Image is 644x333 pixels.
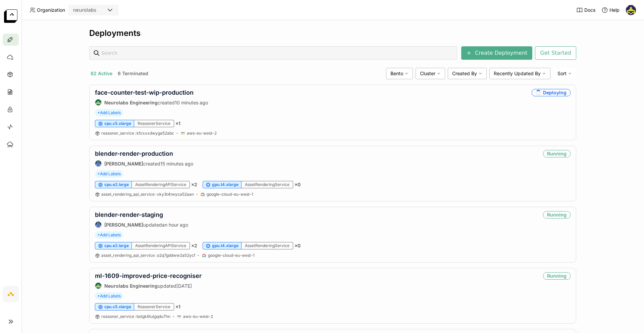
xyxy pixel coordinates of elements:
span: cpu.c5.xlarge [104,304,131,310]
img: Neurolabs Engineering [95,283,101,289]
div: created [95,160,193,167]
span: × 1 [175,121,180,127]
div: ReasonerService [134,303,174,311]
span: : [135,314,136,319]
img: Paul Pop [95,160,101,166]
div: updated [95,221,188,228]
div: AssetRenderingAPIService [132,181,190,188]
span: × 2 [191,243,197,249]
span: : [155,253,156,258]
span: Sort [557,70,567,77]
div: Running [543,272,571,280]
div: neurolabs [73,7,96,13]
i: loading [536,90,541,95]
div: AssetRenderingAPIService [132,242,190,249]
span: +Add Labels [95,292,123,300]
button: Get Started [535,46,576,60]
span: × 1 [175,304,180,310]
span: : [135,131,136,136]
div: Running [543,211,571,219]
strong: [PERSON_NAME] [104,161,143,166]
div: AssetRenderingService [241,242,293,249]
img: Farouk Ghallabi [626,5,636,15]
span: gpu.t4.xlarge [212,182,238,187]
a: reasoner_service:bolgk6tulgqdu7hn [101,314,170,319]
div: Bento [386,68,413,79]
button: 82 Active [89,69,114,78]
span: asset_rendering_api_service vky3t4twyca52aan [101,192,194,197]
a: asset_rendering_api_service:o2q7gddww2a52ycf [101,253,195,258]
span: × 0 [294,182,301,188]
strong: [PERSON_NAME] [104,222,143,228]
img: logo [4,9,17,23]
input: Search [101,47,453,59]
a: asset_rendering_api_service:vky3t4twyca52aan [101,192,194,197]
div: created [95,99,208,106]
div: AssetRenderingService [241,181,293,188]
span: Recently Updated By [494,70,541,77]
img: Paul Pop [95,222,101,228]
div: ReasonerService [134,120,174,127]
strong: Neurolabs Engineering [104,283,158,289]
div: Created By [448,68,487,79]
div: updated [95,282,202,289]
span: +Add Labels [95,170,123,178]
span: Created By [452,70,477,77]
a: blender-render-staging [95,211,163,218]
span: +Add Labels [95,109,123,116]
span: cpu.e2.large [104,243,129,248]
span: : [155,192,156,197]
span: aws-eu-west-2 [187,131,217,136]
div: Deployments [89,28,576,38]
div: Deploying [532,89,571,96]
span: [DATE] [176,283,192,289]
a: reasoner_service:kfcxxxdwyga52abc [101,131,174,136]
img: Neurolabs Engineering [95,99,101,105]
span: Bento [390,70,403,77]
div: Sort [553,68,576,79]
div: Running [543,150,571,157]
div: Recently Updated By [489,68,550,79]
strong: Neurolabs Engineering [104,100,158,105]
button: Create Deployment [461,46,532,60]
span: 15 minutes ago [160,161,193,166]
span: Docs [584,7,595,13]
span: reasoner_service bolgk6tulgqdu7hn [101,314,170,319]
span: asset_rendering_api_service o2q7gddww2a52ycf [101,253,195,258]
span: × 0 [294,243,301,249]
span: Help [609,7,620,13]
span: cpu.e2.large [104,182,129,187]
span: Cluster [420,70,435,77]
a: ml-1609-improved-price-recogniser [95,272,202,279]
span: +Add Labels [95,231,123,239]
span: × 2 [191,182,197,188]
span: google-cloud-eu-west-1 [207,192,253,197]
span: google-cloud-eu-west-1 [208,253,255,258]
span: 10 minutes ago [175,100,208,105]
span: an hour ago [162,222,188,228]
div: Cluster [416,68,445,79]
span: aws-eu-west-2 [183,314,213,319]
span: gpu.t4.xlarge [212,243,238,248]
button: 6 Terminated [116,69,150,78]
a: Docs [576,7,595,13]
span: Organization [37,7,65,13]
a: face-counter-test-wip-production [95,89,194,96]
a: blender-render-production [95,150,173,157]
span: cpu.c5.xlarge [104,121,131,126]
div: Help [601,7,620,13]
span: reasoner_service kfcxxxdwyga52abc [101,131,174,136]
